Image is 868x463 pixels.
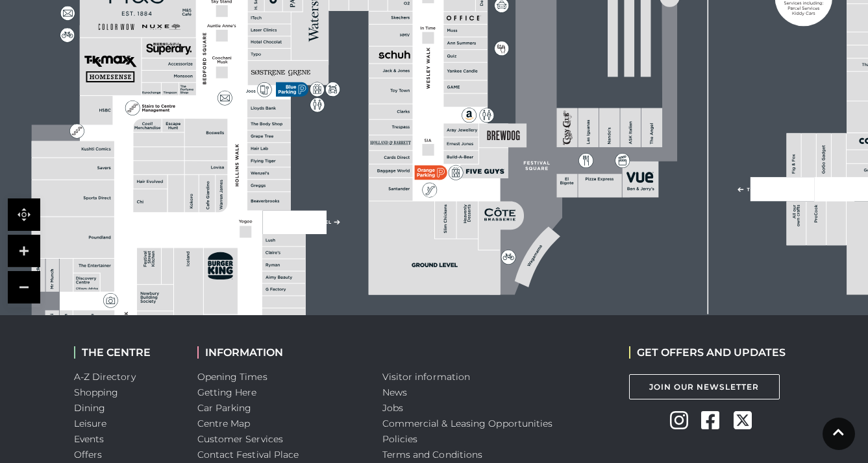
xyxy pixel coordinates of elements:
[382,386,407,398] a: News
[629,374,780,399] a: Join Our Newsletter
[197,371,267,383] a: Opening Times
[197,433,284,445] a: Customer Services
[629,346,786,359] h2: GET OFFERS AND UPDATES
[197,418,251,429] a: Centre Map
[382,371,471,383] a: Visitor information
[74,371,136,383] a: A-Z Directory
[74,386,119,398] a: Shopping
[382,402,403,414] a: Jobs
[382,433,418,445] a: Policies
[74,402,106,414] a: Dining
[74,449,103,460] a: Offers
[197,386,257,398] a: Getting Here
[382,449,483,460] a: Terms and Conditions
[197,449,299,460] a: Contact Festival Place
[197,346,363,359] h2: INFORMATION
[382,418,553,429] a: Commercial & Leasing Opportunities
[197,402,252,414] a: Car Parking
[74,418,107,429] a: Leisure
[74,346,178,359] h2: THE CENTRE
[74,433,105,445] a: Events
